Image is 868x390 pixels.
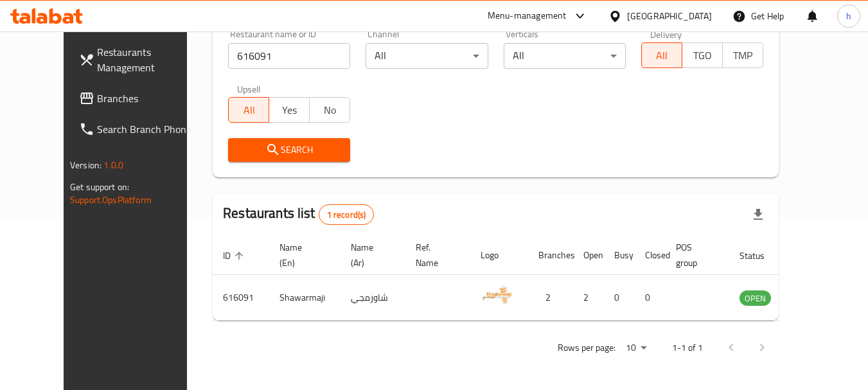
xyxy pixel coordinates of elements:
[740,291,771,306] span: OPEN
[488,8,567,24] div: Menu-management
[279,240,325,270] span: Name (En)
[740,290,771,306] div: OPEN
[627,9,712,23] div: [GEOGRAPHIC_DATA]
[341,275,405,321] td: شاورمجي
[573,275,604,321] td: 2
[416,240,455,270] span: Ref. Name
[481,279,513,311] img: Shawarmaji
[97,121,199,137] span: Search Branch Phone
[621,339,651,358] div: Rows per page:
[69,114,209,145] a: Search Branch Phone
[676,240,714,270] span: POS group
[641,42,682,68] button: All
[223,204,374,225] h2: Restaurants list
[223,248,247,263] span: ID
[470,236,528,275] th: Logo
[70,191,152,208] a: Support.OpsPlatform
[269,97,310,123] button: Yes
[635,236,666,275] th: Closed
[351,240,390,270] span: Name (Ar)
[269,275,341,321] td: Shawarmaji
[309,97,350,123] button: No
[97,91,199,106] span: Branches
[366,43,488,69] div: All
[604,275,635,321] td: 0
[604,236,635,275] th: Busy
[234,101,264,120] span: All
[103,157,123,173] span: 1.0.0
[682,42,723,68] button: TGO
[743,199,774,230] div: Export file
[213,275,269,321] td: 616091
[672,340,703,356] p: 1-1 of 1
[228,138,350,162] button: Search
[228,43,350,69] input: Search for restaurant name or ID..
[319,204,375,225] div: Total records count
[558,340,616,356] p: Rows per page:
[635,275,666,321] td: 0
[213,236,841,321] table: enhanced table
[97,44,199,75] span: Restaurants Management
[274,101,305,120] span: Yes
[237,84,261,93] label: Upsell
[504,43,626,69] div: All
[319,209,374,221] span: 1 record(s)
[315,101,345,120] span: No
[722,42,763,68] button: TMP
[687,46,718,65] span: TGO
[70,179,129,195] span: Get support on:
[69,37,209,83] a: Restaurants Management
[728,46,758,65] span: TMP
[528,236,573,275] th: Branches
[650,30,682,39] label: Delivery
[647,46,677,65] span: All
[228,97,269,123] button: All
[70,157,102,173] span: Version:
[238,142,340,158] span: Search
[740,248,781,263] span: Status
[528,275,573,321] td: 2
[573,236,604,275] th: Open
[846,9,851,23] span: h
[69,83,209,114] a: Branches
